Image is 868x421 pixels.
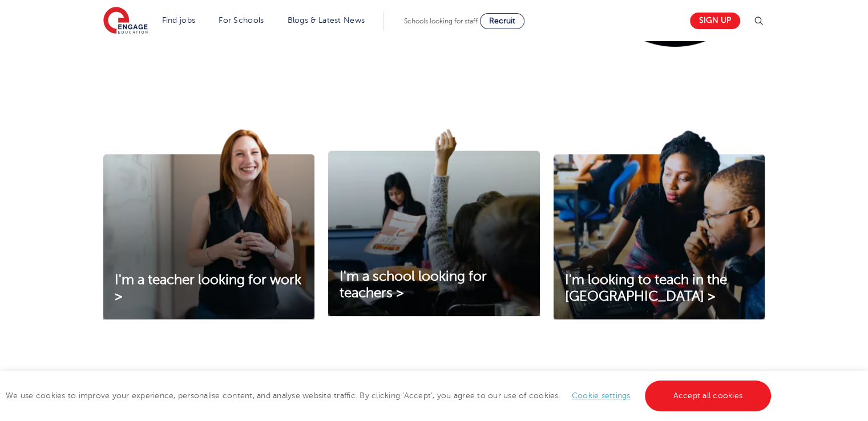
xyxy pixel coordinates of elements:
[162,16,196,25] a: Find jobs
[115,272,301,304] span: I'm a teacher looking for work >
[328,269,539,302] a: I'm a school looking for teachers >
[103,7,148,35] img: Engage Education
[645,380,772,411] a: Accept all cookies
[480,13,524,29] a: Recruit
[554,129,765,319] img: I'm looking to teach in the UK
[103,272,314,305] a: I'm a teacher looking for work >
[219,16,264,25] a: For Schools
[565,272,727,304] span: I'm looking to teach in the [GEOGRAPHIC_DATA] >
[328,129,539,316] img: I'm a school looking for teachers
[404,17,478,25] span: Schools looking for staff
[103,129,314,319] img: I'm a teacher looking for work
[340,269,487,301] span: I'm a school looking for teachers >
[572,391,631,400] a: Cookie settings
[554,272,765,305] a: I'm looking to teach in the [GEOGRAPHIC_DATA] >
[690,13,740,29] a: Sign up
[288,16,365,25] a: Blogs & Latest News
[489,17,515,25] span: Recruit
[6,391,774,400] span: We use cookies to improve your experience, personalise content, and analyse website traffic. By c...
